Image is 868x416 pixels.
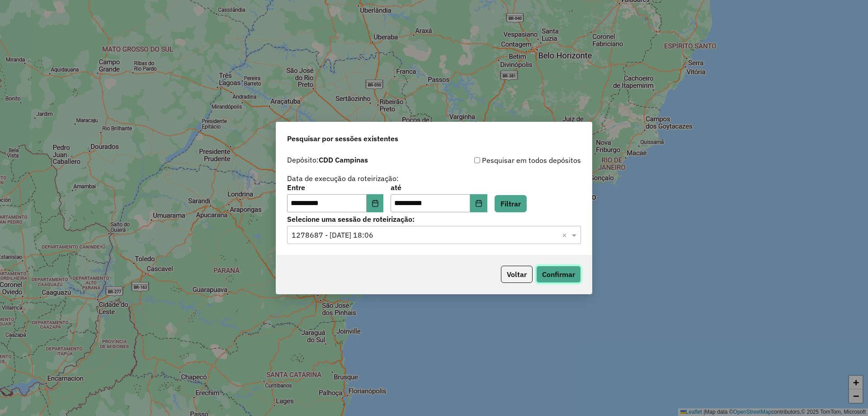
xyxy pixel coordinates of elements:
span: Clear all [562,230,570,240]
strong: CDD Campinas [319,155,368,164]
button: Confirmar [536,266,581,283]
button: Choose Date [470,194,487,212]
span: Pesquisar por sessões existentes [287,133,398,144]
label: até [391,182,487,193]
label: Selecione uma sessão de roteirização: [287,214,581,225]
label: Data de execução da roteirização: [287,173,399,184]
label: Entre [287,182,383,193]
label: Depósito: [287,154,368,165]
button: Filtrar [495,195,527,212]
div: Pesquisar em todos depósitos [434,155,581,166]
button: Choose Date [367,194,384,212]
button: Voltar [501,266,533,283]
